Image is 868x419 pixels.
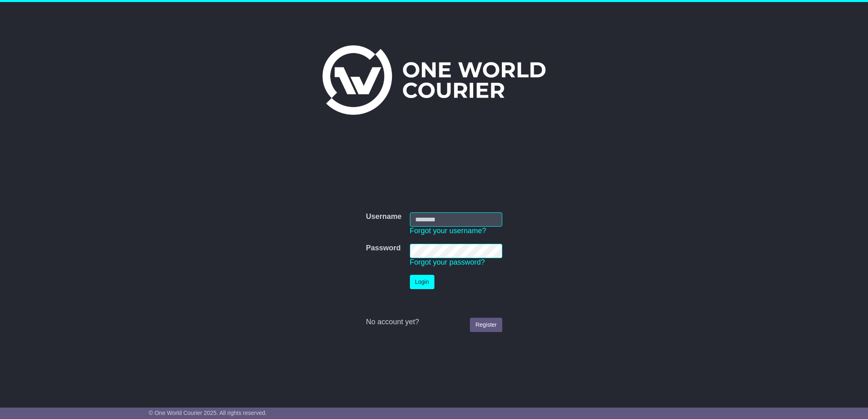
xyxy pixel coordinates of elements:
[149,410,267,416] span: © One World Courier 2025. All rights reserved.
[366,244,400,253] label: Password
[410,227,486,235] a: Forgot your username?
[410,258,485,266] a: Forgot your password?
[410,275,434,289] button: Login
[366,212,401,221] label: Username
[470,318,502,332] a: Register
[322,45,546,115] img: One World
[366,318,502,327] div: No account yet?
